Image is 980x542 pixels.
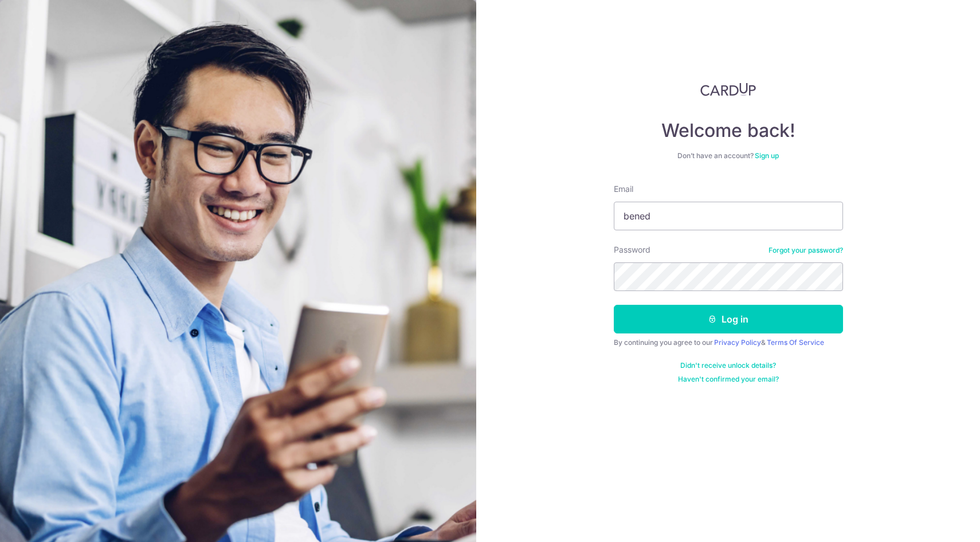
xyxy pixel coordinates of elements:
[614,338,843,347] div: By continuing you agree to our &
[769,246,843,255] a: Forgot your password?
[714,338,761,347] a: Privacy Policy
[614,119,843,142] h4: Welcome back!
[755,151,779,160] a: Sign up
[614,244,650,256] label: Password
[767,338,824,347] a: Terms Of Service
[614,151,843,160] div: Don’t have an account?
[614,183,633,195] label: Email
[614,305,843,333] button: Log in
[678,375,779,384] a: Haven't confirmed your email?
[614,202,843,230] input: Enter your Email
[700,83,756,96] img: CardUp Logo
[680,361,776,370] a: Didn't receive unlock details?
